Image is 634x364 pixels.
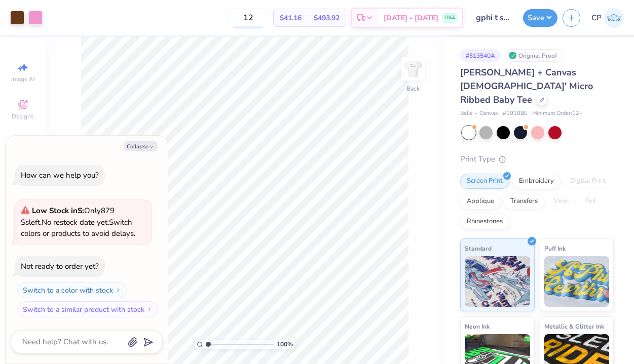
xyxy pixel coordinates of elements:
[503,109,527,118] span: # 1010BE
[547,194,576,209] div: Vinyl
[17,282,127,298] button: Switch to a color with stock
[465,256,530,307] img: Standard
[17,301,158,317] button: Switch to a similar product with stock
[564,174,613,189] div: Digital Print
[465,243,492,254] span: Standard
[146,306,153,312] img: Switch to a similar product with stock
[12,112,34,120] span: Designs
[21,206,135,238] span: Only 879 Ss left. Switch colors or products to avoid delays.
[579,194,603,209] div: Foil
[384,13,438,23] span: [DATE] - [DATE]
[512,174,561,189] div: Embroidery
[460,49,501,62] div: # 513540A
[277,340,293,349] span: 100 %
[468,8,518,28] input: Untitled Design
[460,153,614,165] div: Print Type
[460,174,509,189] div: Screen Print
[460,214,509,229] div: Rhinestones
[504,194,544,209] div: Transfers
[32,206,84,216] strong: Low Stock in S :
[229,9,268,27] input: – –
[124,141,158,151] button: Collapse
[460,109,498,118] span: Bella + Canvas
[11,75,35,83] span: Image AI
[591,8,624,28] a: CP
[544,243,566,254] span: Puff Ink
[280,13,302,23] span: $41.16
[314,13,340,23] span: $493.92
[523,9,557,27] button: Save
[403,59,423,79] img: Back
[21,170,99,180] div: How can we help you?
[460,194,501,209] div: Applique
[604,8,624,28] img: Caleb Peck
[544,256,610,307] img: Puff Ink
[21,261,99,271] div: Not ready to order yet?
[465,321,490,332] span: Neon Ink
[42,217,109,227] span: No restock date yet.
[506,49,563,62] div: Original Proof
[460,66,593,106] span: [PERSON_NAME] + Canvas [DEMOGRAPHIC_DATA]' Micro Ribbed Baby Tee
[444,14,455,21] span: FREE
[532,109,583,118] span: Minimum Order: 12 +
[544,321,604,332] span: Metallic & Glitter Ink
[406,84,420,93] div: Back
[115,287,121,293] img: Switch to a color with stock
[591,12,602,24] span: CP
